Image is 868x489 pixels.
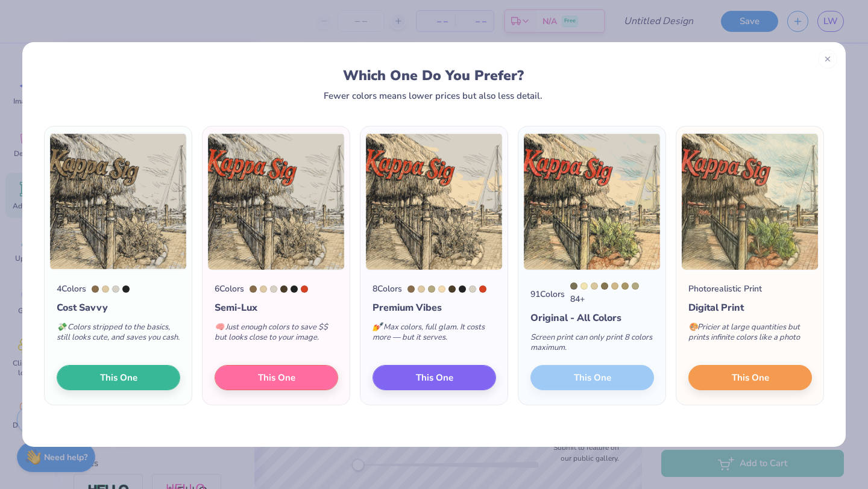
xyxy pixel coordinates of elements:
[373,322,382,332] span: 💅
[102,285,109,293] div: 468 C
[416,371,453,385] span: This One
[365,132,503,270] img: 8 color option
[688,315,812,355] div: Pricier at large quantities but prints infinite colors like a photo
[591,282,598,290] div: 7501 C
[280,285,288,293] div: 7554 C
[530,288,565,301] div: 91 Colors
[373,301,496,315] div: Premium Vibes
[207,132,345,270] img: 6 color option
[570,282,654,305] div: 84 +
[407,285,415,293] div: 873 C
[57,301,180,315] div: Cost Savvy
[530,325,654,365] div: Screen print can only print 8 colors maximum.
[258,371,295,385] span: This One
[601,282,608,290] div: 871 C
[57,315,180,355] div: Colors stripped to the basics, still looks cute, and saves you cash.
[100,371,137,385] span: This One
[57,282,86,295] div: 4 Colors
[57,322,66,332] span: 💸
[523,132,661,270] img: 91 color option
[122,285,130,293] div: Neutral Black C
[215,282,244,295] div: 6 Colors
[92,285,99,293] div: 873 C
[215,315,338,355] div: Just enough colors to save $$ but looks close to your image.
[324,91,542,101] div: Fewer colors means lower prices but also less detail.
[688,322,698,332] span: 🎨
[448,285,456,293] div: 7554 C
[688,282,762,295] div: Photorealistic Print
[55,67,812,84] div: Which One Do You Prefer?
[260,285,267,293] div: 468 C
[530,311,654,325] div: Original - All Colors
[373,282,402,295] div: 8 Colors
[570,282,577,290] div: 7497 C
[57,365,180,390] button: This One
[373,315,496,355] div: Max colors, full glam. It costs more — but it serves.
[428,285,435,293] div: 452 C
[732,371,769,385] span: This One
[688,301,812,315] div: Digital Print
[373,365,496,390] button: This One
[459,285,466,293] div: Neutral Black C
[479,285,486,293] div: 7597 C
[418,285,425,293] div: 468 C
[49,132,187,270] img: 4 color option
[250,285,257,293] div: 873 C
[291,285,298,293] div: Neutral Black C
[688,365,812,390] button: This One
[301,285,308,293] div: 7597 C
[469,285,476,293] div: 7527 C
[270,285,277,293] div: 7527 C
[215,365,338,390] button: This One
[681,132,819,270] img: Photorealistic preview
[112,285,119,293] div: 7527 C
[215,301,338,315] div: Semi-Lux
[621,282,629,290] div: 7503 C
[215,322,224,332] span: 🧠
[580,282,588,290] div: 7499 C
[611,282,618,290] div: 7502 C
[632,282,639,290] div: 452 C
[438,285,445,293] div: 7506 C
